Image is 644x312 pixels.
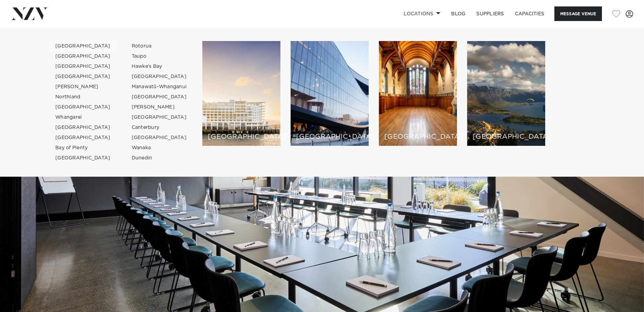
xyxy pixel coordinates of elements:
h6: [GEOGRAPHIC_DATA] [208,133,275,140]
a: [GEOGRAPHIC_DATA] [50,153,116,163]
h6: [GEOGRAPHIC_DATA] [384,133,452,140]
a: Wanaka [126,143,192,153]
a: SUPPLIERS [471,6,509,21]
h6: [GEOGRAPHIC_DATA] [473,133,540,140]
a: Auckland venues [GEOGRAPHIC_DATA] [202,41,280,146]
a: Queenstown venues [GEOGRAPHIC_DATA] [467,41,545,146]
a: Bay of Plenty [50,143,116,153]
a: [GEOGRAPHIC_DATA] [126,112,192,122]
a: Rotorua [126,41,192,51]
a: Canterbury [126,122,192,133]
a: Dunedin [126,153,192,163]
a: Hawke's Bay [126,61,192,72]
a: Wellington venues [GEOGRAPHIC_DATA] [291,41,369,146]
a: Capacities [510,6,550,21]
a: [PERSON_NAME] [50,82,116,92]
img: nzv-logo.png [11,7,48,20]
a: [PERSON_NAME] [126,102,192,112]
a: Locations [398,6,446,21]
a: BLOG [446,6,471,21]
a: Northland [50,92,116,102]
a: [GEOGRAPHIC_DATA] [50,102,116,112]
a: [GEOGRAPHIC_DATA] [50,41,116,51]
a: Christchurch venues [GEOGRAPHIC_DATA] [379,41,457,146]
h6: [GEOGRAPHIC_DATA] [296,133,363,140]
a: [GEOGRAPHIC_DATA] [50,133,116,143]
a: Manawatū-Whanganui [126,82,192,92]
a: [GEOGRAPHIC_DATA] [126,72,192,82]
a: [GEOGRAPHIC_DATA] [126,92,192,102]
a: Taupo [126,51,192,61]
a: [GEOGRAPHIC_DATA] [126,133,192,143]
a: [GEOGRAPHIC_DATA] [50,72,116,82]
a: [GEOGRAPHIC_DATA] [50,122,116,133]
a: [GEOGRAPHIC_DATA] [50,61,116,72]
a: Whangarei [50,112,116,122]
a: [GEOGRAPHIC_DATA] [50,51,116,61]
button: Message Venue [554,6,602,21]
